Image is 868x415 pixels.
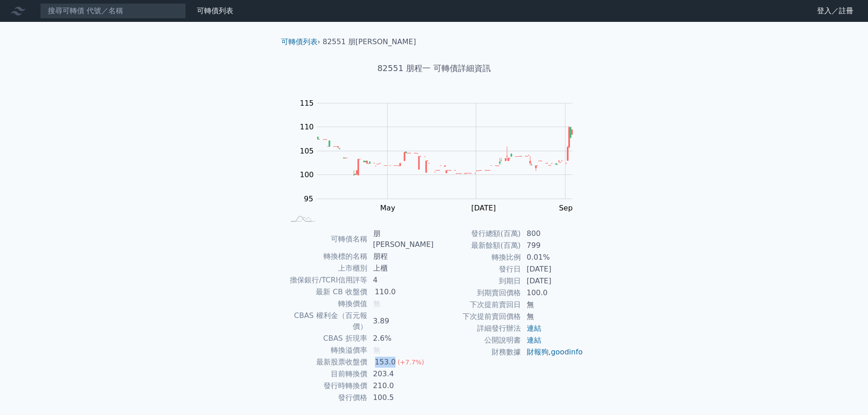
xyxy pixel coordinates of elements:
div: 聊天小工具 [822,371,868,415]
a: 連結 [527,336,541,344]
td: 最新 CB 收盤價 [285,286,368,298]
td: 發行價格 [285,392,368,404]
td: 轉換標的名稱 [285,251,368,262]
a: goodinfo [551,348,583,356]
td: 轉換價值 [285,298,368,310]
td: 800 [521,228,584,240]
tspan: May [380,204,395,212]
div: 110.0 [373,287,398,297]
td: 目前轉換價 [285,368,368,380]
td: 上櫃 [368,262,434,274]
td: 下次提前賣回價格 [434,311,521,323]
tspan: Sep [559,204,573,212]
td: 4 [368,274,434,286]
td: [DATE] [521,263,584,275]
tspan: 115 [300,99,314,108]
span: 無 [373,299,380,308]
span: 無 [373,346,380,354]
td: CBAS 權利金（百元報價） [285,310,368,333]
td: 朋程 [368,251,434,262]
td: 到期賣回價格 [434,287,521,299]
tspan: [DATE] [471,204,496,212]
tspan: 95 [304,195,313,203]
td: 可轉債名稱 [285,228,368,251]
td: 上市櫃別 [285,262,368,274]
td: [DATE] [521,275,584,287]
td: 朋[PERSON_NAME] [368,228,434,251]
td: 203.4 [368,368,434,380]
td: 100.0 [521,287,584,299]
td: 2.6% [368,333,434,344]
td: CBAS 折現率 [285,333,368,344]
li: 82551 朋[PERSON_NAME] [323,36,416,47]
td: 轉換溢價率 [285,344,368,356]
td: 到期日 [434,275,521,287]
a: 登入／註冊 [810,4,861,18]
td: 轉換比例 [434,251,521,263]
td: 發行時轉換價 [285,380,368,392]
td: , [521,346,584,358]
td: 擔保銀行/TCRI信用評等 [285,274,368,286]
td: 發行日 [434,263,521,275]
li: › [281,36,320,47]
td: 最新餘額(百萬) [434,240,521,251]
td: 210.0 [368,380,434,392]
a: 可轉債列表 [197,6,233,15]
td: 財務數據 [434,346,521,358]
td: 公開說明書 [434,334,521,346]
td: 下次提前賣回日 [434,299,521,311]
g: Chart [295,99,586,212]
td: 0.01% [521,251,584,263]
a: 財報狗 [527,348,549,356]
td: 799 [521,240,584,251]
h1: 82551 朋程一 可轉債詳細資訊 [274,62,595,75]
span: (+7.7%) [397,359,424,366]
tspan: 100 [300,170,314,179]
td: 無 [521,311,584,323]
td: 詳細發行辦法 [434,323,521,334]
a: 可轉債列表 [281,37,318,46]
td: 3.89 [368,310,434,333]
tspan: 110 [300,123,314,131]
td: 發行總額(百萬) [434,228,521,240]
input: 搜尋可轉債 代號／名稱 [40,3,186,19]
iframe: Chat Widget [822,371,868,415]
td: 無 [521,299,584,311]
a: 連結 [527,324,541,333]
tspan: 105 [300,147,314,155]
td: 最新股票收盤價 [285,356,368,368]
div: 153.0 [373,357,398,368]
td: 100.5 [368,392,434,404]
